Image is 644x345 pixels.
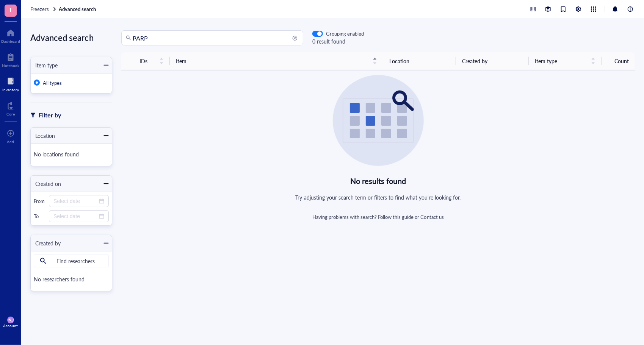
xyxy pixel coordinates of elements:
a: Freezers [30,6,57,12]
th: Created by [456,52,529,70]
a: Notebook [2,51,19,68]
div: Having problems with search? or [312,214,444,220]
a: Core [6,100,15,116]
a: Follow this guide [378,213,414,220]
div: Add [7,139,14,144]
div: Account [3,323,18,328]
div: No locations found [34,147,109,163]
div: Try adjusting your search term or filters to find what you're looking for. [296,193,461,201]
div: Created by [31,239,61,247]
div: No researchers found [34,272,109,288]
input: Select date [53,212,97,220]
th: Location [383,52,456,70]
div: Dashboard [1,39,20,44]
th: Item [170,52,383,70]
div: Created on [31,180,61,188]
div: Location [31,131,55,140]
div: No results found [350,175,406,187]
span: Item [176,57,368,65]
div: From [34,198,46,205]
div: Notebook [2,63,19,68]
th: Count [602,52,635,70]
th: IDs [133,52,170,70]
a: Contact us [421,213,444,220]
div: Advanced search [30,30,112,45]
a: Dashboard [1,27,20,44]
a: Inventory [2,75,19,92]
div: Grouping enabled [326,30,364,37]
a: Advanced search [59,6,97,12]
span: T [9,5,13,14]
div: To [34,213,46,220]
span: Item type [535,57,586,65]
img: Empty state [333,75,424,166]
div: Filter by [39,110,61,120]
span: Freezers [30,5,49,12]
th: Item type [529,52,602,70]
div: 0 result found [312,37,364,45]
div: Inventory [2,87,19,92]
div: Core [6,112,15,116]
div: Item type [31,61,58,69]
span: All types [43,79,62,86]
input: Select date [53,197,97,205]
span: IDs [139,57,155,65]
